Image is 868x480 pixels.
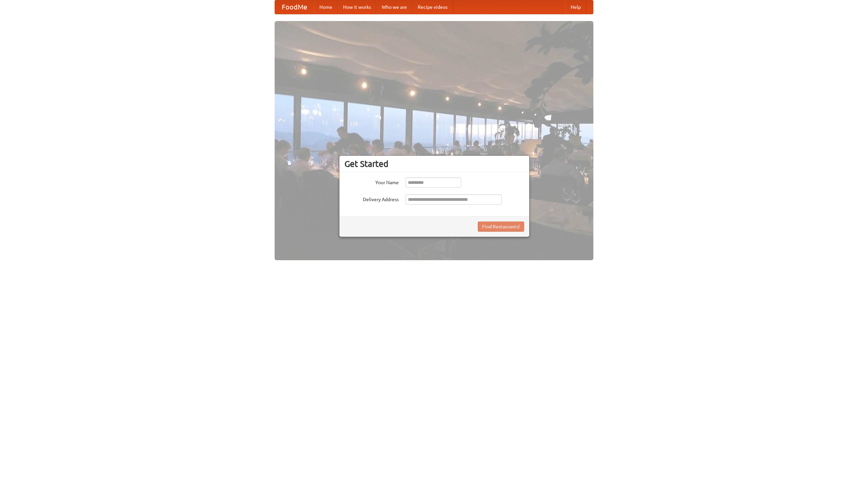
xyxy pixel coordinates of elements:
a: Recipe videos [412,0,453,14]
a: FoodMe [275,0,314,14]
button: Find Restaurants! [478,222,524,232]
a: How it works [338,0,376,14]
a: Home [314,0,338,14]
a: Help [565,0,586,14]
a: Who we are [376,0,412,14]
label: Delivery Address [344,194,399,203]
label: Your Name [344,177,399,186]
h3: Get Started [344,159,524,169]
